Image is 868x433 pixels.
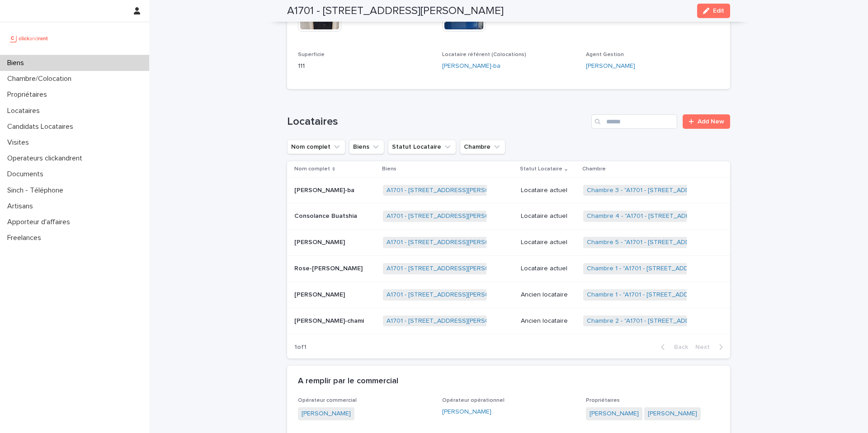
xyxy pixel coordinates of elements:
p: Artisans [4,202,40,211]
span: Edit [713,8,724,14]
tr: [PERSON_NAME][PERSON_NAME] A1701 - [STREET_ADDRESS][PERSON_NAME] Ancien locataireChambre 1 - "A17... [287,282,730,308]
button: Chambre [460,140,505,154]
span: Propriétaires [586,398,620,403]
p: Sinch - Téléphone [4,186,71,195]
a: Chambre 1 - "A1701 - [STREET_ADDRESS][PERSON_NAME] 91100" [587,265,776,273]
p: Visites [4,138,36,147]
button: Biens [349,140,384,154]
button: Next [692,343,730,351]
p: Locataire actuel [521,265,576,273]
a: [PERSON_NAME]-ba [442,61,500,71]
h2: A remplir par le commercial [298,377,398,386]
a: A1701 - [STREET_ADDRESS][PERSON_NAME] [387,239,517,246]
button: Nom complet [287,140,345,154]
button: Edit [697,4,730,18]
tr: Consolance BuatshiaConsolance Buatshia A1701 - [STREET_ADDRESS][PERSON_NAME] Locataire actuelCham... [287,203,730,230]
tr: [PERSON_NAME][PERSON_NAME] A1701 - [STREET_ADDRESS][PERSON_NAME] Locataire actuelChambre 5 - "A17... [287,230,730,256]
a: A1701 - [STREET_ADDRESS][PERSON_NAME] [387,187,517,194]
a: Chambre 5 - "A1701 - [STREET_ADDRESS][PERSON_NAME] 91100" [587,239,778,246]
p: Locataire actuel [521,212,576,220]
p: [PERSON_NAME] [294,289,347,299]
a: Chambre 4 - "A1701 - [STREET_ADDRESS][PERSON_NAME]" [587,212,759,220]
p: Apporteur d'affaires [4,218,77,226]
span: Opérateur opérationnel [442,398,505,403]
p: [PERSON_NAME] [294,237,347,246]
a: [PERSON_NAME] [590,409,639,419]
a: [PERSON_NAME] [586,61,635,71]
span: Locataire référent (Colocations) [442,52,526,57]
p: Locataire actuel [521,239,576,246]
span: Agent Gestion [586,52,624,57]
p: [PERSON_NAME]-chami [294,315,366,325]
p: Operateurs clickandrent [4,154,90,163]
a: [PERSON_NAME] [302,409,351,419]
p: Locataire actuel [521,187,576,194]
p: Biens [382,164,396,174]
a: A1701 - [STREET_ADDRESS][PERSON_NAME] [387,265,517,273]
p: Candidats Locataires [4,122,80,131]
p: Propriétaires [4,90,54,99]
a: [PERSON_NAME] [648,409,697,419]
h1: Locataires [287,115,588,128]
p: Statut Locataire [520,164,562,174]
p: Ancien locataire [521,317,576,325]
a: Add New [683,114,730,129]
span: Next [695,344,715,350]
p: Nom complet [294,164,330,174]
p: Rose-[PERSON_NAME] [294,263,364,273]
tr: [PERSON_NAME]-chami[PERSON_NAME]-chami A1701 - [STREET_ADDRESS][PERSON_NAME] Ancien locataireCham... [287,308,730,334]
span: Opérateur commercial [298,398,357,403]
a: Chambre 2 - "A1701 - [STREET_ADDRESS][PERSON_NAME]" [587,317,759,325]
tr: [PERSON_NAME]-ba[PERSON_NAME]-ba A1701 - [STREET_ADDRESS][PERSON_NAME] Locataire actuelChambre 3 ... [287,177,730,203]
p: Chambre/Colocation [4,75,79,83]
p: Locataires [4,107,47,115]
a: [PERSON_NAME] [442,407,491,417]
a: Chambre 1 - "A1701 - [STREET_ADDRESS][PERSON_NAME] 91100" [587,291,776,299]
p: 111 [298,61,431,71]
a: A1701 - [STREET_ADDRESS][PERSON_NAME] [387,291,517,299]
p: Documents [4,170,51,179]
p: 1 of 1 [287,336,314,358]
a: A1701 - [STREET_ADDRESS][PERSON_NAME] [387,317,517,325]
p: Freelances [4,234,48,242]
h2: A1701 - [STREET_ADDRESS][PERSON_NAME] [287,5,504,18]
p: Chambre [582,164,606,174]
tr: Rose-[PERSON_NAME]Rose-[PERSON_NAME] A1701 - [STREET_ADDRESS][PERSON_NAME] Locataire actuelChambr... [287,256,730,282]
p: Consolance Buatshia [294,211,359,220]
button: Back [654,343,692,351]
a: Chambre 3 - "A1701 - [STREET_ADDRESS][PERSON_NAME] 91100" [587,187,778,194]
span: Superficie [298,52,325,57]
p: Ancien locataire [521,291,576,299]
p: [PERSON_NAME]-ba [294,185,356,194]
input: Search [591,114,677,129]
a: A1701 - [STREET_ADDRESS][PERSON_NAME] [387,212,517,220]
span: Add New [698,118,724,125]
button: Statut Locataire [388,140,456,154]
img: UCB0brd3T0yccxBKYDjQ [7,29,51,47]
span: Back [669,344,688,350]
p: Biens [4,59,31,67]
